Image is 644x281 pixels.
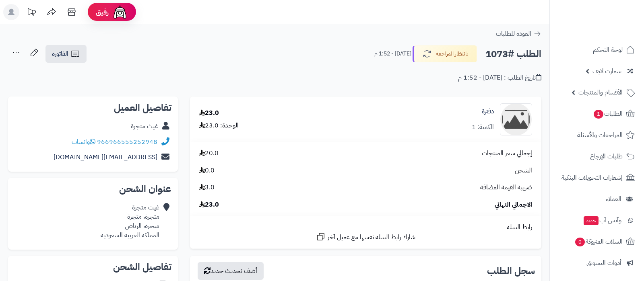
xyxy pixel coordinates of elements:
div: غيث متجرة متجرة، متجرة متجرة، الرياض المملكة العربية السعودية [101,203,159,240]
span: لوحة التحكم [593,44,623,55]
span: 23.0 [199,200,219,209]
a: العملاء [555,189,639,209]
a: السلات المتروكة0 [555,232,639,251]
span: الاجمالي النهائي [495,200,532,209]
span: 3.0 [199,183,215,192]
img: no_image-90x90.png [500,103,532,135]
a: العودة للطلبات [496,29,541,39]
div: رابط السلة [193,223,538,232]
span: إشعارات التحويلات البنكية [561,172,623,183]
button: أضف تحديث جديد [198,262,264,280]
span: الفاتورة [52,49,68,59]
span: وآتس آب [583,215,621,226]
span: الأقسام والمنتجات [578,87,623,98]
span: رفيق [96,7,109,17]
span: طلبات الإرجاع [590,151,623,162]
a: الفاتورة [45,45,87,63]
h3: سجل الطلب [487,266,535,276]
div: غيث متجرة [131,122,158,131]
h2: تفاصيل العميل [14,103,171,113]
div: تاريخ الطلب : [DATE] - 1:52 م [458,73,541,82]
span: المراجعات والأسئلة [577,129,623,141]
a: شارك رابط السلة نفسها مع عميل آخر [316,232,415,242]
span: الطلبات [593,108,623,119]
a: واتساب [72,137,95,147]
a: تحديثات المنصة [21,4,41,22]
h2: عنوان الشحن [14,184,171,194]
a: لوحة التحكم [555,40,639,59]
span: العودة للطلبات [496,29,531,39]
span: ضريبة القيمة المضافة [480,183,532,192]
span: إجمالي سعر المنتجات [482,149,532,158]
img: logo-2.png [589,22,636,39]
a: 966966555252948 [97,137,157,147]
div: 23.0 [199,109,219,118]
a: إشعارات التحويلات البنكية [555,168,639,187]
img: ai-face.png [112,4,128,20]
span: سمارت لايف [592,66,621,77]
div: الكمية: 1 [472,123,494,132]
a: [EMAIL_ADDRESS][DOMAIN_NAME] [54,152,157,162]
span: شارك رابط السلة نفسها مع عميل آخر [328,233,415,242]
a: وآتس آبجديد [555,211,639,230]
span: 20.0 [199,149,219,158]
small: [DATE] - 1:52 م [374,50,411,58]
a: دفترة [482,107,494,116]
span: 0.0 [199,166,215,175]
span: 1 [594,110,603,119]
span: السلات المتروكة [574,236,623,247]
div: الوحدة: 23.0 [199,121,239,130]
a: طلبات الإرجاع [555,147,639,166]
span: أدوات التسويق [586,257,621,269]
a: الطلبات1 [555,104,639,123]
h2: الطلب #1073 [485,46,541,62]
a: أدوات التسويق [555,253,639,273]
span: جديد [584,216,599,225]
span: 0 [575,238,585,246]
button: بانتظار المراجعة [413,45,477,62]
a: المراجعات والأسئلة [555,125,639,145]
span: الشحن [515,166,532,175]
span: العملاء [606,193,621,205]
h2: تفاصيل الشحن [14,262,171,272]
